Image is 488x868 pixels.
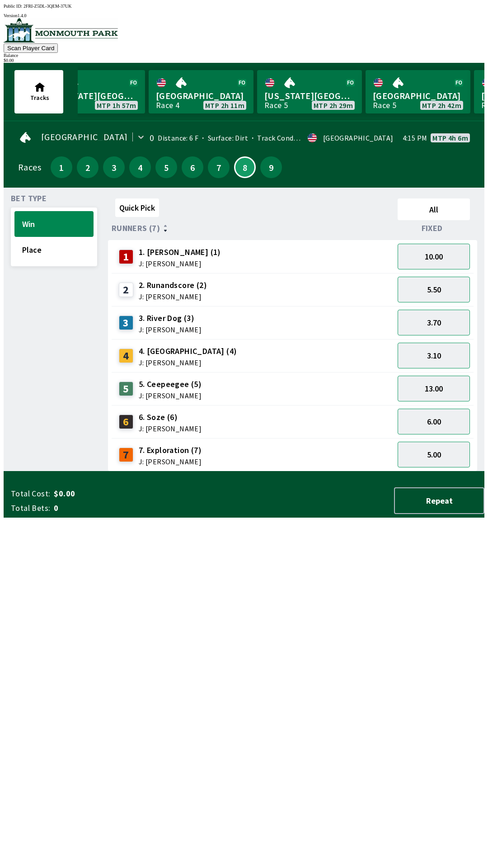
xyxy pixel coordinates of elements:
[198,133,248,142] span: Surface: Dirt
[398,244,470,269] button: 10.00
[4,4,484,9] div: Public ID:
[403,134,427,142] span: 4:15 PM
[119,448,133,462] div: 7
[103,156,125,178] button: 3
[139,293,207,300] span: J: [PERSON_NAME]
[139,345,237,357] span: 4. [GEOGRAPHIC_DATA] (4)
[184,164,201,170] span: 6
[427,284,441,295] span: 5.50
[257,70,362,113] a: [US_STATE][GEOGRAPHIC_DATA]Race 5MTP 2h 29m
[402,495,476,506] span: Repeat
[112,225,160,232] span: Runners (7)
[139,246,221,258] span: 1. [PERSON_NAME] (1)
[427,317,441,328] span: 3.70
[155,156,177,178] button: 5
[149,70,253,113] a: [GEOGRAPHIC_DATA]Race 4MTP 2h 11m
[264,90,355,102] span: [US_STATE][GEOGRAPHIC_DATA]
[260,156,282,178] button: 9
[182,156,203,178] button: 6
[119,316,133,330] div: 3
[210,164,227,170] span: 7
[53,164,70,170] span: 1
[248,133,328,142] span: Track Condition: Firm
[205,102,244,109] span: MTP 2h 11m
[427,350,441,361] span: 3.10
[139,359,237,366] span: J: [PERSON_NAME]
[129,156,151,178] button: 4
[51,156,72,178] button: 1
[11,488,50,499] span: Total Cost:
[234,156,256,178] button: 8
[22,219,86,229] span: Win
[4,43,58,53] button: Scan Player Card
[139,326,202,333] span: J: [PERSON_NAME]
[427,449,441,460] span: 5.00
[41,133,128,141] span: [GEOGRAPHIC_DATA]
[237,165,253,170] span: 8
[263,164,280,170] span: 9
[79,164,96,170] span: 2
[373,102,396,109] div: Race 5
[139,444,202,456] span: 7. Exploration (7)
[398,310,470,335] button: 3.70
[323,134,394,142] div: [GEOGRAPHIC_DATA]
[47,90,138,102] span: [US_STATE][GEOGRAPHIC_DATA]
[156,90,246,102] span: [GEOGRAPHIC_DATA]
[432,134,468,142] span: MTP 4h 6m
[402,204,466,215] span: All
[398,198,470,220] button: All
[264,102,288,109] div: Race 5
[427,416,441,427] span: 6.00
[208,156,230,178] button: 7
[398,343,470,368] button: 3.10
[139,312,202,324] span: 3. River Dog (3)
[366,70,470,113] a: [GEOGRAPHIC_DATA]Race 5MTP 2h 42m
[314,102,353,109] span: MTP 2h 29m
[119,203,155,213] span: Quick Pick
[139,279,207,291] span: 2. Runandscore (2)
[425,383,443,394] span: 13.00
[54,503,196,514] span: 0
[14,70,63,113] button: Tracks
[105,164,122,170] span: 3
[97,102,136,109] span: MTP 1h 57m
[394,224,474,233] div: Fixed
[18,164,41,171] div: Races
[115,198,159,217] button: Quick Pick
[139,425,202,432] span: J: [PERSON_NAME]
[119,283,133,297] div: 2
[131,164,149,170] span: 4
[139,458,202,465] span: J: [PERSON_NAME]
[398,277,470,302] button: 5.50
[422,225,443,232] span: Fixed
[11,503,50,514] span: Total Bets:
[119,250,133,264] div: 1
[139,260,221,267] span: J: [PERSON_NAME]
[158,164,175,170] span: 5
[156,102,179,109] div: Race 4
[394,487,484,514] button: Repeat
[398,376,470,401] button: 13.00
[119,382,133,396] div: 5
[119,415,133,429] div: 6
[22,245,86,255] span: Place
[119,349,133,363] div: 4
[14,211,94,237] button: Win
[4,53,484,58] div: Balance
[139,378,202,390] span: 5. Ceepeegee (5)
[373,90,463,102] span: [GEOGRAPHIC_DATA]
[4,13,484,18] div: Version 1.4.0
[422,102,461,109] span: MTP 2h 42m
[11,195,47,202] span: Bet Type
[40,70,145,113] a: [US_STATE][GEOGRAPHIC_DATA]MTP 1h 57m
[4,58,484,63] div: $ 0.00
[398,409,470,434] button: 6.00
[77,156,99,178] button: 2
[14,237,94,263] button: Place
[150,134,154,142] div: 0
[425,251,443,262] span: 10.00
[139,411,202,423] span: 6. Soze (6)
[4,18,118,42] img: venue logo
[398,442,470,467] button: 5.00
[112,224,394,233] div: Runners (7)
